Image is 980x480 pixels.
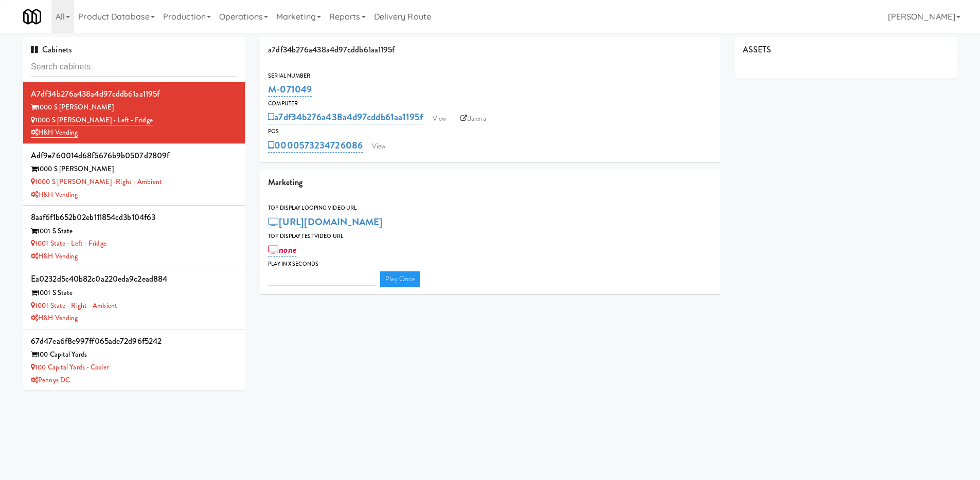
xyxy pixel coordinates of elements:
span: ASSETS [743,44,772,56]
span: Cabinets [31,44,72,56]
a: H&H Vending [31,127,78,138]
a: H&H Vending [31,251,78,261]
a: [URL][DOMAIN_NAME] [268,215,383,229]
a: 1001 State - Left - Fridge [31,238,106,248]
div: Serial Number [268,71,712,81]
a: Balena [455,111,491,126]
a: View [427,111,451,126]
a: 1000 S [PERSON_NAME] - Left - Fridge [31,115,153,125]
a: none [268,243,296,257]
li: 67d47ea6f8e997ff065ade72d96f5242100 Capital Yards 100 Capital Yards - CoolerPennys DC [23,329,245,391]
li: a7df34b276a438a4d97cddb61aa1195f1000 S [PERSON_NAME] 1000 S [PERSON_NAME] - Left - FridgeH&H Vending [23,82,245,144]
a: 1000 S [PERSON_NAME] -Right - Ambient [31,177,162,187]
div: 1000 S [PERSON_NAME] [31,101,237,114]
a: 1001 State - Right - Ambient [31,301,117,310]
div: 1001 S State [31,225,237,238]
a: 100 Capital Yards - Cooler [31,362,109,372]
div: 67d47ea6f8e997ff065ade72d96f5242 [31,334,237,349]
div: 100 Capital Yards [31,348,237,361]
li: 8aaf6f1b652b02eb111854cd3b104f631001 S State 1001 State - Left - FridgeH&H Vending [23,206,245,267]
a: H&H Vending [31,190,78,199]
li: ea0232d5c40b82c0a220eda9c2ead8841001 S State 1001 State - Right - AmbientH&H Vending [23,267,245,329]
div: Computer [268,99,712,109]
a: H&H Vending [31,313,78,323]
a: 0000573234726086 [268,138,363,153]
li: adf9e760014d68f5676b9b0507d2809f1000 S [PERSON_NAME] 1000 S [PERSON_NAME] -Right - AmbientH&H Ven... [23,144,245,206]
div: Play in X seconds [268,259,712,269]
a: M-071049 [268,82,312,97]
span: Marketing [268,176,302,188]
a: Play Once [380,271,420,287]
a: View [367,139,390,154]
div: POS [268,126,712,137]
a: a7df34b276a438a4d97cddb61aa1195f [268,110,423,124]
div: a7df34b276a438a4d97cddb61aa1195f [31,86,237,102]
div: 1000 S [PERSON_NAME] [31,163,237,176]
div: adf9e760014d68f5676b9b0507d2809f [31,148,237,163]
input: Search cabinets [31,58,237,77]
div: ea0232d5c40b82c0a220eda9c2ead884 [31,271,237,287]
div: Top Display Looping Video Url [268,203,712,213]
div: Top Display Test Video Url [268,231,712,242]
a: Pennys DC [31,375,70,385]
img: Micromart [23,8,41,26]
div: a7df34b276a438a4d97cddb61aa1195f [260,37,720,63]
div: 1001 S State [31,287,237,300]
div: 8aaf6f1b652b02eb111854cd3b104f63 [31,210,237,225]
